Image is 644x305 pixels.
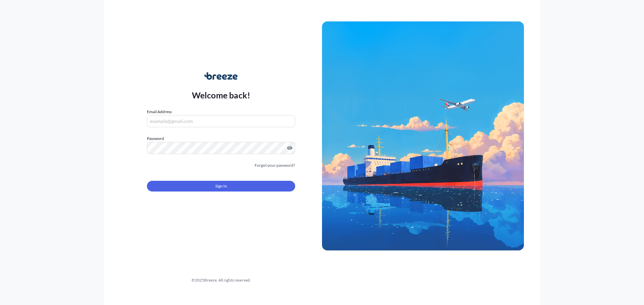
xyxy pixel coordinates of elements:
div: © 2025 Breeze. All rights reserved. [120,277,322,284]
button: Show password [287,145,292,151]
a: Forgot your password? [255,162,295,169]
span: Sign In [215,183,227,189]
img: Ship illustration [322,21,524,250]
button: Sign In [147,181,295,192]
input: example@gmail.com [147,115,295,127]
label: Email Address [147,108,172,115]
label: Password [147,135,295,142]
p: Welcome back! [192,90,251,100]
